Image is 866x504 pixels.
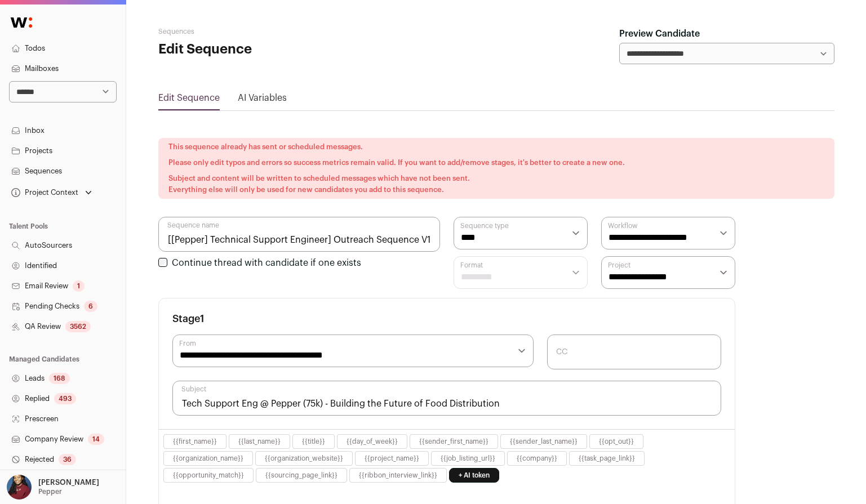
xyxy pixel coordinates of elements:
[173,471,244,480] button: {{opportunity_match}}
[347,437,398,446] button: {{day_of_week}}
[84,301,97,312] div: 6
[359,471,437,480] button: {{ribbon_interview_link}}
[449,468,499,483] a: + AI token
[172,258,361,267] label: Continue thread with candidate if one exists
[168,157,824,168] p: Please only edit typos and errors so success metrics remain valid. If you want to add/remove stag...
[59,454,76,465] div: 36
[579,454,635,463] button: {{task_page_link}}
[172,381,721,416] input: Subject
[547,334,721,369] input: CC
[9,185,94,200] button: Open dropdown
[65,321,91,332] div: 3562
[265,471,337,480] button: {{sourcing_page_link}}
[49,373,70,384] div: 168
[419,437,488,446] button: {{sender_first_name}}
[173,437,217,446] button: {{first_name}}
[238,93,287,102] a: AI Variables
[510,437,578,446] button: {{sender_last_name}}
[200,314,205,324] span: 1
[173,454,243,463] button: {{organization_name}}
[54,393,76,404] div: 493
[5,11,38,34] img: Wellfound
[7,475,32,499] img: 10010497-medium_jpg
[73,280,85,292] div: 1
[158,28,194,35] a: Sequences
[88,434,104,445] div: 14
[158,217,440,252] input: Sequence name
[158,41,384,59] h1: Edit Sequence
[365,454,419,463] button: {{project_name}}
[599,437,634,446] button: {{opt_out}}
[9,188,78,197] div: Project Context
[5,475,101,499] button: Open dropdown
[158,93,220,102] a: Edit Sequence
[168,173,824,195] p: Subject and content will be written to scheduled messages which have not been sent. Everything el...
[238,437,281,446] button: {{last_name}}
[265,454,343,463] button: {{organization_website}}
[168,141,824,153] p: This sequence already has sent or scheduled messages.
[38,487,62,496] p: Pepper
[441,454,495,463] button: {{job_listing_url}}
[517,454,557,463] button: {{company}}
[38,478,99,487] p: [PERSON_NAME]
[302,437,325,446] button: {{title}}
[172,312,205,325] h3: Stage
[619,27,700,41] label: Preview Candidate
